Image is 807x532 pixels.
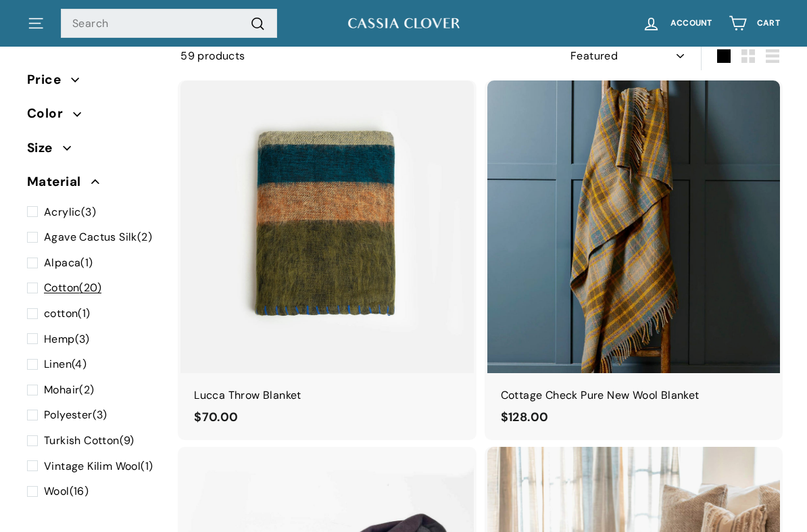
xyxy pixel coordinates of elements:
[194,387,460,404] div: Lucca Throw Blanket
[44,305,91,322] span: (1)
[44,331,90,348] span: (3)
[194,409,238,425] span: $70.00
[27,168,159,202] button: Material
[44,228,152,246] span: (2)
[27,172,91,192] span: Material
[27,100,159,134] button: Color
[27,135,159,168] button: Size
[44,356,87,373] span: (4)
[61,9,277,39] input: Search
[44,256,80,270] span: Alpaca
[44,432,134,450] span: (9)
[180,80,473,373] img: A striped throw blanket with varying shades of olive green, deep teal, mustard, and beige, with a...
[757,19,780,28] span: Cart
[44,332,75,346] span: Hemp
[501,387,766,404] div: Cottage Check Pure New Wool Blanket
[27,66,159,100] button: Price
[44,433,120,448] span: Turkish Cotton
[44,381,95,399] span: (2)
[44,458,153,475] span: (1)
[27,138,63,158] span: Size
[670,19,712,28] span: Account
[44,383,79,397] span: Mohair
[27,70,71,90] span: Price
[44,279,101,297] span: (20)
[44,281,79,295] span: Cotton
[180,47,480,65] div: 59 products
[487,80,780,441] a: Cottage Check Pure New Wool Blanket
[44,357,72,371] span: Linen
[720,3,788,43] a: Cart
[44,484,70,498] span: Wool
[44,230,137,244] span: Agave Cactus Silk
[44,205,81,219] span: Acrylic
[634,3,720,43] a: Account
[44,254,93,272] span: (1)
[44,203,96,221] span: (3)
[44,459,141,473] span: Vintage Kilim Wool
[44,408,93,422] span: Polyester
[27,103,73,124] span: Color
[44,483,89,500] span: (16)
[501,409,549,425] span: $128.00
[44,406,107,424] span: (3)
[180,80,473,441] a: A striped throw blanket with varying shades of olive green, deep teal, mustard, and beige, with a...
[44,306,78,320] span: cotton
